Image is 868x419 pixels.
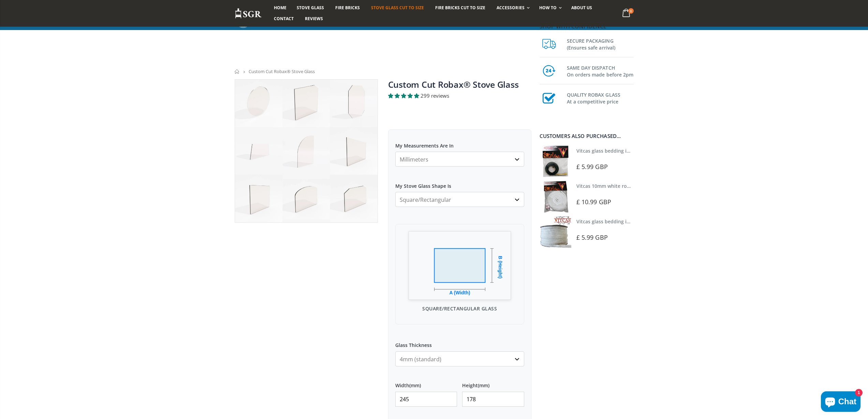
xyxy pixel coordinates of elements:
[388,92,421,99] span: 4.94 stars
[576,233,608,241] span: £ 5.99 GBP
[235,69,240,74] a: Home
[491,2,533,13] a: Accessories
[235,80,378,222] img: stove_glass_made_to_measure_800x_crop_center.jpg
[571,5,592,11] span: About us
[269,2,292,13] a: Home
[540,134,634,139] div: Customers also purchased...
[335,5,360,11] span: Fire Bricks
[567,36,634,51] h3: SECURE PACKAGING (Ensures safe arrival)
[269,13,299,24] a: Contact
[539,5,557,11] span: How To
[478,382,489,389] span: (mm)
[235,8,262,19] img: Stove Glass Replacement
[576,218,721,225] a: Vitcas glass bedding in tape - 2mm x 15mm x 2 meters (White)
[576,148,704,154] a: Vitcas glass bedding in tape - 2mm x 10mm x 2 meters
[567,90,634,105] h3: QUALITY ROBAX GLASS At a competitive price
[576,163,608,171] span: £ 5.99 GBP
[619,7,633,20] a: 0
[249,68,315,74] span: Custom Cut Robax® Stove Glass
[540,181,571,212] img: Vitcas white rope, glue and gloves kit 10mm
[366,2,429,13] a: Stove Glass Cut To Size
[497,5,524,11] span: Accessories
[274,5,286,11] span: Home
[292,2,329,13] a: Stove Glass
[430,2,490,13] a: Fire Bricks Cut To Size
[297,5,324,11] span: Stove Glass
[274,16,294,22] span: Contact
[576,183,710,189] a: Vitcas 10mm white rope kit - includes rope seal and glue!
[566,2,597,13] a: About us
[435,5,485,11] span: Fire Bricks Cut To Size
[421,92,449,99] span: 299 reviews
[300,13,328,24] a: Reviews
[395,336,524,349] label: Glass Thickness
[540,216,571,248] img: Vitcas stove glass bedding in tape
[305,16,323,22] span: Reviews
[576,198,611,206] span: £ 10.99 GBP
[819,391,863,414] inbox-online-store-chat: Shopify online store chat
[628,8,634,14] span: 0
[388,79,519,90] a: Custom Cut Robax® Stove Glass
[409,382,421,389] span: (mm)
[330,2,365,13] a: Fire Bricks
[534,2,565,13] a: How To
[395,377,457,389] label: Width
[371,5,424,11] span: Stove Glass Cut To Size
[409,231,511,300] img: Square/Rectangular Glass
[395,177,524,189] label: My Stove Glass Shape Is
[402,305,517,312] p: Square/Rectangular Glass
[540,145,571,177] img: Vitcas stove glass bedding in tape
[567,63,634,78] h3: SAME DAY DISPATCH On orders made before 2pm
[462,377,524,389] label: Height
[395,137,524,149] label: My Measurements Are In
